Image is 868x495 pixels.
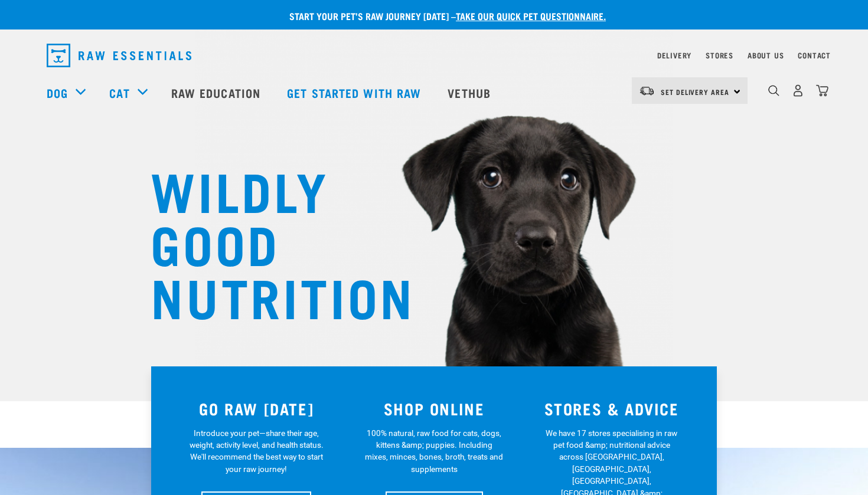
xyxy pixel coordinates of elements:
span: Set Delivery Area [661,90,729,94]
a: Get started with Raw [275,69,436,116]
a: Delivery [657,53,691,57]
img: van-moving.png [639,86,655,96]
a: About Us [748,53,784,57]
h3: GO RAW [DATE] [175,399,338,418]
img: home-icon@2x.png [816,84,828,97]
a: take our quick pet questionnaire. [456,13,606,18]
a: Stores [706,53,733,57]
a: Vethub [436,69,505,116]
p: 100% natural, raw food for cats, dogs, kittens &amp; puppies. Including mixes, minces, bones, bro... [365,427,504,476]
a: Contact [798,53,831,57]
a: Raw Education [159,69,275,116]
a: Cat [109,84,129,101]
h3: STORES & ADVICE [530,399,693,418]
img: user.png [792,84,804,97]
img: Raw Essentials Logo [47,44,191,67]
img: home-icon-1@2x.png [768,85,779,96]
a: Dog [47,84,68,101]
h1: WILDLY GOOD NUTRITION [151,162,387,322]
p: Introduce your pet—share their age, weight, activity level, and health status. We'll recommend th... [187,427,326,476]
nav: dropdown navigation [37,39,831,72]
h3: SHOP ONLINE [353,399,516,418]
